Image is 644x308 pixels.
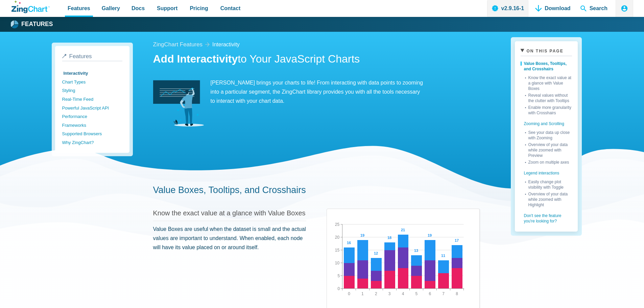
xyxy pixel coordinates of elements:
span: Gallery [102,4,120,13]
a: Value Boxes, Tooltips, and Crosshairs [153,185,306,195]
a: Why ZingChart? [62,138,122,147]
a: Overview of your data while zoomed with Highlight [525,190,572,208]
a: ZingChart Logo. Click to return to the homepage [11,1,50,13]
summary: On This Page [521,47,572,56]
a: Interactivity [62,69,122,78]
a: Performance [62,112,122,121]
a: Zoom on multiple axes [525,158,572,165]
span: Support [157,4,177,13]
span: Docs [132,4,145,13]
a: Powerful JavaScript API [62,104,122,113]
a: Styling [62,86,122,95]
img: Interactivity Image [153,78,204,129]
a: ZingChart Features [153,40,202,50]
a: Easily change plot visibility with Toggle [525,178,572,190]
a: Chart Types [62,78,122,87]
a: Supported Browsers [62,129,122,138]
p: Value Boxes are useful when the dataset is small and the actual values are important to understan... [153,224,306,252]
strong: Add Interactivity [153,53,238,65]
a: Real-Time Feed [62,95,122,104]
a: Features [11,19,53,29]
a: Value Boxes, Tooltips, and Crosshairs [521,59,572,74]
a: Overview of your data while zoomed with Preview [525,141,572,158]
strong: Features [21,21,53,27]
a: Frameworks [62,121,122,130]
span: Features [69,53,92,60]
span: Features [68,4,90,13]
a: Don't see the feature you're looking for? [521,208,572,226]
p: [PERSON_NAME] brings your charts to life! From interacting with data points to zooming into a par... [153,78,424,106]
span: Pricing [190,4,208,13]
h1: to Your JavaScript Charts [153,52,480,67]
span: Contact [220,4,241,13]
a: Zooming and Scrolling [521,116,572,128]
a: Know the exact value at a glance with Value Boxes [525,74,572,91]
a: See your data up close with Zooming [525,128,572,141]
a: Enable more granularity with Crosshairs [525,103,572,116]
a: interactivity [212,40,240,49]
a: Know the exact value at a glance with Value Boxes [153,209,306,217]
a: Legend interactions [521,165,572,178]
a: Reveal values without the clutter with Tooltips [525,91,572,103]
a: Features [62,53,122,61]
